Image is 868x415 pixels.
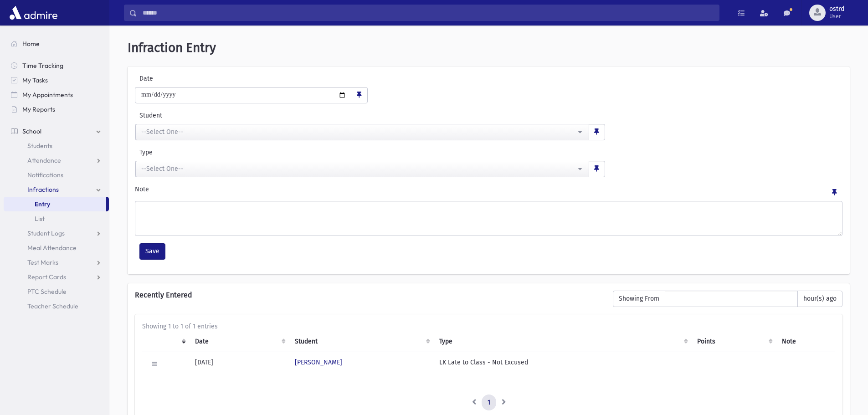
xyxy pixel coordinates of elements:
[27,171,63,179] span: Notifications
[135,148,370,157] label: Type
[4,182,109,197] a: Infractions
[135,74,212,83] label: Date
[137,5,719,21] input: Search
[190,331,289,352] th: Date: activate to sort column ascending
[22,127,41,135] span: School
[27,229,65,237] span: Student Logs
[22,61,63,70] span: Time Tracking
[4,87,109,102] a: My Appointments
[829,5,844,13] span: ostrd
[4,73,109,87] a: My Tasks
[4,124,109,138] a: School
[128,40,216,55] span: Infraction Entry
[4,153,109,168] a: Attendance
[142,322,835,331] div: Showing 1 to 1 of 1 entries
[27,156,61,164] span: Attendance
[4,270,109,284] a: Report Cards
[27,287,67,296] span: PTC Schedule
[776,331,835,352] th: Note
[4,197,106,211] a: Entry
[22,40,40,48] span: Home
[4,255,109,270] a: Test Marks
[829,13,844,20] span: User
[4,168,109,182] a: Notifications
[141,164,576,174] div: --Select One--
[35,215,45,223] span: List
[4,226,109,241] a: Student Logs
[135,111,448,120] label: Student
[135,124,589,140] button: --Select One--
[135,161,589,177] button: --Select One--
[4,102,109,117] a: My Reports
[4,138,109,153] a: Students
[482,395,496,411] a: 1
[135,184,149,197] label: Note
[27,244,77,252] span: Meal Attendance
[27,185,59,194] span: Infractions
[4,211,109,226] a: List
[27,258,58,266] span: Test Marks
[27,142,52,150] span: Students
[22,76,48,84] span: My Tasks
[139,243,165,260] button: Save
[22,91,73,99] span: My Appointments
[35,200,50,208] span: Entry
[289,331,433,352] th: Student: activate to sort column ascending
[613,291,665,307] span: Showing From
[295,359,342,366] a: [PERSON_NAME]
[4,58,109,73] a: Time Tracking
[4,284,109,299] a: PTC Schedule
[797,291,842,307] span: hour(s) ago
[7,4,60,22] img: AdmirePro
[22,105,55,113] span: My Reports
[4,299,109,313] a: Teacher Schedule
[4,241,109,255] a: Meal Attendance
[434,331,692,352] th: Type: activate to sort column ascending
[692,331,776,352] th: Points: activate to sort column ascending
[190,352,289,376] td: [DATE]
[141,127,576,137] div: --Select One--
[27,273,66,281] span: Report Cards
[4,36,109,51] a: Home
[27,302,78,310] span: Teacher Schedule
[135,291,604,299] h6: Recently Entered
[434,352,692,376] td: LK Late to Class - Not Excused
